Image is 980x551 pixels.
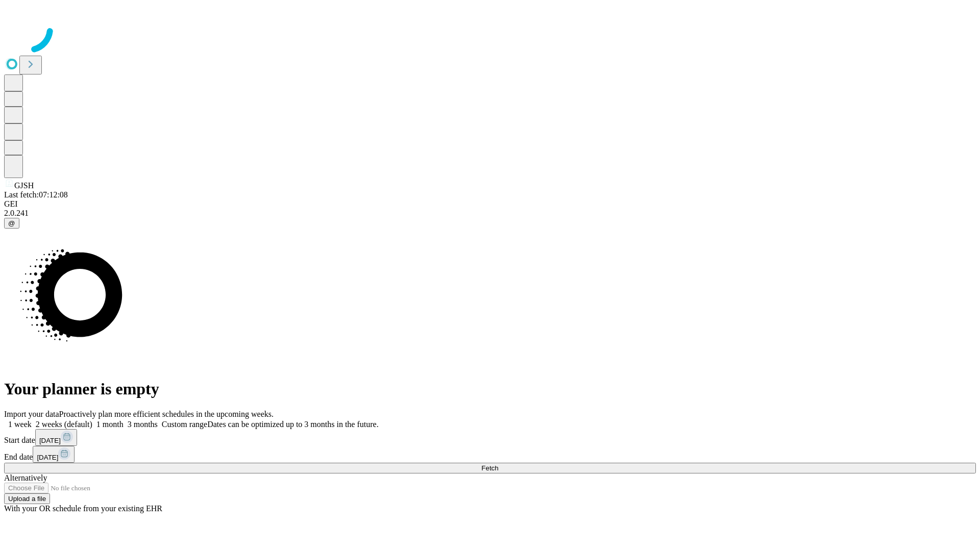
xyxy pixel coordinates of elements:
[8,420,32,429] span: 1 week
[207,420,378,429] span: Dates can be optimized up to 3 months in the future.
[4,446,976,463] div: End date
[4,504,162,513] span: With your OR schedule from your existing EHR
[37,454,58,461] span: [DATE]
[481,464,498,472] span: Fetch
[4,473,47,482] span: Alternatively
[4,410,59,418] span: Import your data
[4,199,976,209] div: GEI
[4,429,976,446] div: Start date
[39,437,61,444] span: [DATE]
[4,190,68,199] span: Last fetch: 07:12:08
[36,420,92,429] span: 2 weeks (default)
[8,219,15,227] span: @
[14,181,34,190] span: GJSH
[35,429,77,446] button: [DATE]
[96,420,124,429] span: 1 month
[162,420,207,429] span: Custom range
[4,209,976,218] div: 2.0.241
[59,410,274,418] span: Proactively plan more efficient schedules in the upcoming weeks.
[4,218,19,229] button: @
[4,463,976,473] button: Fetch
[33,446,75,463] button: [DATE]
[128,420,158,429] span: 3 months
[4,493,50,504] button: Upload a file
[4,380,976,398] h1: Your planner is empty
